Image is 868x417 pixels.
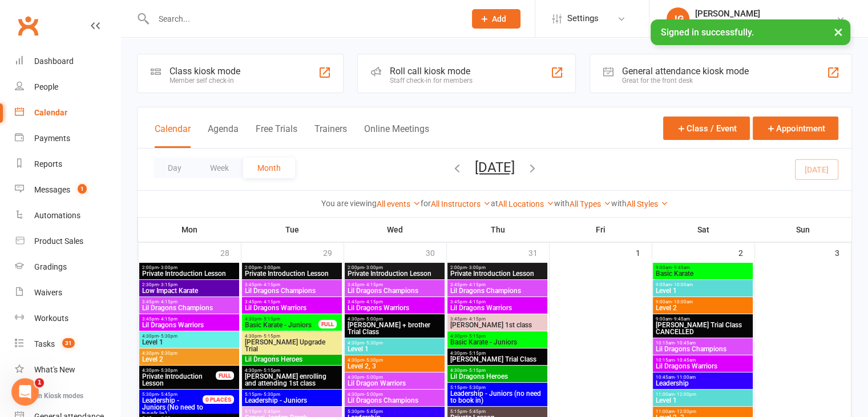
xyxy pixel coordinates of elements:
[364,299,383,304] span: - 4:15pm
[446,218,549,242] th: Thu
[142,282,237,287] span: 2:30pm
[14,11,42,40] a: Clubworx
[364,265,383,270] span: - 3:00pm
[261,299,280,304] span: - 4:15pm
[364,123,429,148] button: Online Meetings
[142,287,237,294] span: Low Impact Karate
[15,177,120,203] a: Messages 1
[347,375,442,380] span: 4:30pm
[159,282,177,287] span: - 3:15pm
[554,199,570,208] strong: with
[663,117,750,140] button: Class / Event
[154,158,196,178] button: Day
[467,299,486,304] span: - 4:15pm
[347,380,442,387] span: Lil Dragon Warriors
[528,243,549,262] div: 31
[467,409,486,414] span: - 5:45pm
[142,299,237,304] span: 3:45pm
[754,218,851,242] th: Sun
[491,199,498,208] strong: at
[655,340,750,346] span: 10:15am
[672,265,690,270] span: - 9:45am
[390,66,473,77] div: Roll call kiosk mode
[244,270,340,277] span: Private Introduction Lesson
[34,314,68,323] div: Workouts
[159,265,177,270] span: - 3:00pm
[347,265,442,270] span: 2:00pm
[142,373,216,387] span: Private Introduction Lesson
[450,299,545,304] span: 3:45pm
[655,322,750,335] span: [PERSON_NAME] Trial Class CANCELLED
[15,357,120,383] a: What's New
[675,375,696,380] span: - 11:00am
[159,316,177,322] span: - 4:15pm
[142,265,237,270] span: 2:00pm
[169,77,240,85] div: Member self check-in
[244,368,340,373] span: 4:30pm
[11,378,39,406] iframe: Intercom live chat
[655,397,750,404] span: Level 1
[672,282,693,287] span: - 10:00am
[244,373,340,387] span: [PERSON_NAME] enrolling and attending 1st class
[636,243,652,262] div: 1
[15,49,120,74] a: Dashboard
[611,199,627,208] strong: with
[34,339,55,348] div: Tasks
[655,363,750,370] span: Lil Dragons Warriors
[347,304,442,311] span: Lil Dragons Warriors
[244,397,340,404] span: Leadership - Juniors
[314,123,347,148] button: Trainers
[364,409,383,414] span: - 5:45pm
[142,356,237,363] span: Level 2
[244,409,340,414] span: 5:15pm
[492,14,506,23] span: Add
[142,304,237,311] span: Lil Dragons Champions
[169,66,240,77] div: Class kiosk mode
[347,397,442,404] span: Lil Dragons Champions
[467,334,486,339] span: - 5:15pm
[138,218,241,242] th: Mon
[244,339,340,352] span: [PERSON_NAME] Upgrade Trial
[655,346,750,352] span: Lil Dragons Champions
[364,358,383,363] span: - 5:30pm
[15,306,120,331] a: Workouts
[450,287,545,294] span: Lil Dragons Champions
[15,331,120,357] a: Tasks 31
[549,218,652,242] th: Fri
[34,236,83,246] div: Product Sales
[15,254,120,280] a: Gradings
[364,282,383,287] span: - 4:15pm
[243,158,295,178] button: Month
[655,265,750,270] span: 9:00am
[15,100,120,126] a: Calendar
[467,385,486,390] span: - 5:30pm
[208,123,239,148] button: Agenda
[15,280,120,306] a: Waivers
[142,351,237,356] span: 4:30pm
[347,358,442,363] span: 4:30pm
[450,351,545,356] span: 4:30pm
[159,334,177,339] span: - 5:30pm
[142,316,237,322] span: 3:45pm
[450,356,545,363] span: [PERSON_NAME] Trial Class
[244,299,340,304] span: 3:45pm
[655,380,750,387] span: Leadership
[450,409,545,414] span: 5:15pm
[655,270,750,277] span: Basic Karate
[655,392,750,397] span: 11:00am
[244,304,340,311] span: Lil Dragons Warriors
[244,282,340,287] span: 3:45pm
[261,282,280,287] span: - 4:15pm
[142,334,237,339] span: 4:30pm
[142,368,216,373] span: 4:30pm
[34,288,62,297] div: Waivers
[364,392,383,397] span: - 5:00pm
[347,363,442,370] span: Level 2, 3
[622,77,749,85] div: Great for the front desk
[675,409,696,414] span: - 12:00pm
[450,373,545,380] span: Lil Dragons Heroes
[828,19,849,44] button: ×
[655,287,750,294] span: Level 1
[159,299,177,304] span: - 4:15pm
[142,339,237,346] span: Level 1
